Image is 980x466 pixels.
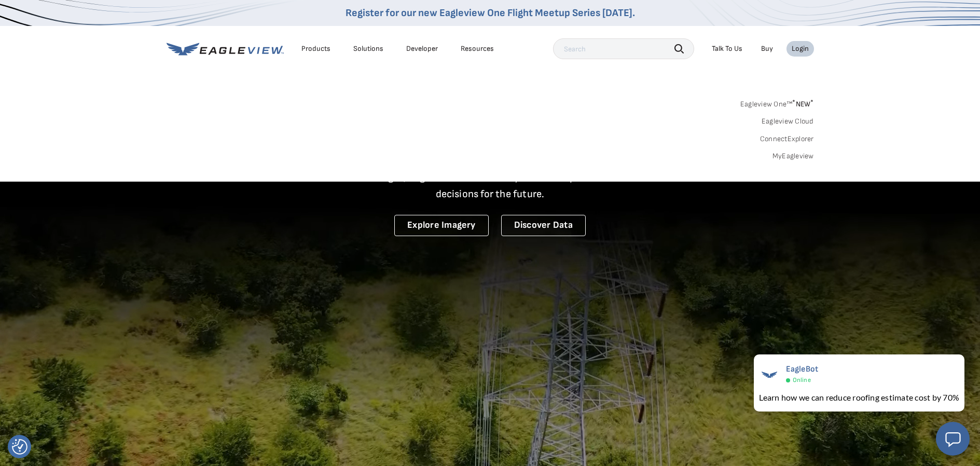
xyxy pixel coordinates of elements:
[12,439,27,455] button: Consent Preferences
[740,97,814,108] a: Eagleview One™*NEW*
[712,44,742,53] div: Talk To Us
[792,100,813,108] span: NEW
[759,364,780,385] img: EagleBot
[553,38,694,59] input: Search
[760,134,814,144] a: ConnectExplorer
[936,422,970,456] button: Open chat window
[461,44,494,53] div: Resources
[501,215,586,236] a: Discover Data
[346,7,635,19] a: Register for our new Eagleview One Flight Meetup Series [DATE].
[301,44,330,53] div: Products
[793,376,811,384] span: Online
[786,364,819,374] span: EagleBot
[12,439,27,455] img: Revisit consent button
[761,44,773,53] a: Buy
[772,152,814,161] a: MyEagleview
[394,215,489,236] a: Explore Imagery
[406,44,438,53] a: Developer
[792,44,809,53] div: Login
[353,44,383,53] div: Solutions
[759,391,959,404] div: Learn how we can reduce roofing estimate cost by 70%
[762,117,814,126] a: Eagleview Cloud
